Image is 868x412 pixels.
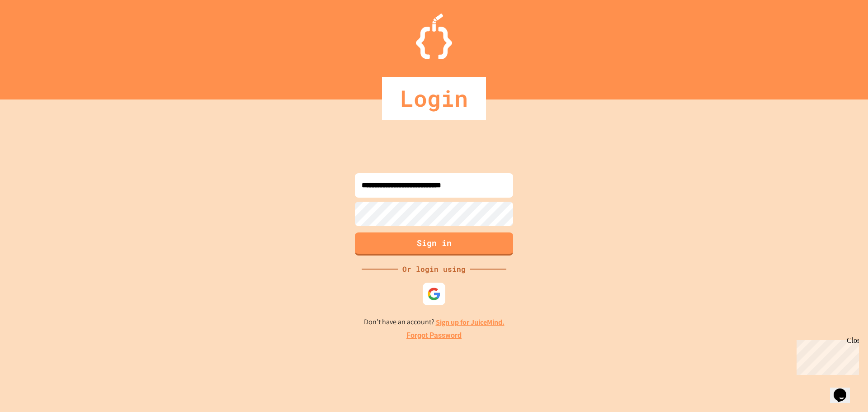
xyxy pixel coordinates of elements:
[793,336,859,375] iframe: chat widget
[427,287,441,301] img: google-icon.svg
[436,317,505,327] a: Sign up for JuiceMind.
[382,77,486,120] div: Login
[398,264,470,275] div: Or login using
[406,330,462,341] a: Forgot Password
[416,14,452,59] img: Logo.svg
[355,232,513,256] button: Sign in
[830,376,859,403] iframe: chat widget
[364,317,505,328] p: Don't have an account?
[4,4,62,57] div: Chat with us now!Close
